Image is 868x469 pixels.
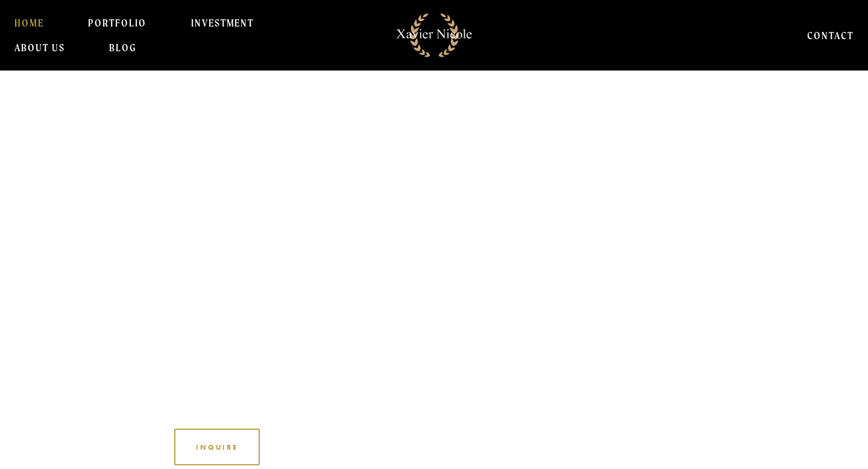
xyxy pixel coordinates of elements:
a: CONTACT [807,23,854,47]
a: HOME [14,11,44,35]
h1: [US_STATE] WEDDING VIDEOGRAPHER [10,242,424,338]
a: BLOG [109,36,136,60]
h2: LET’S CREATE A WEDDING FILM THAT MAKES YOU FEEL SOMETHING [10,361,424,408]
img: Michigan Wedding Videographers | Detroit Cinematic Wedding Films By Xavier Nicole [389,7,479,64]
a: INVESTMENT [191,11,254,35]
a: inquire [174,429,260,465]
a: About Us [14,36,65,60]
a: PORTFOLIO [88,11,146,35]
